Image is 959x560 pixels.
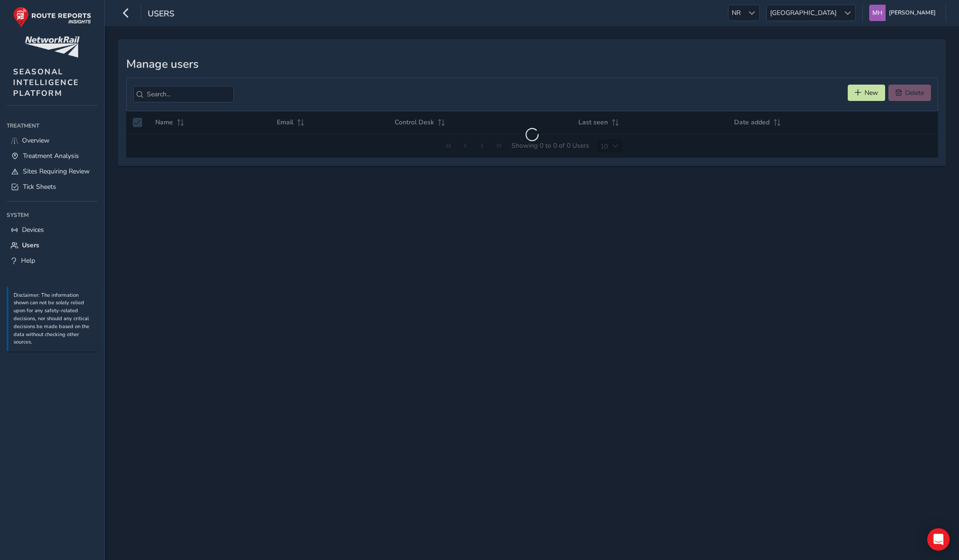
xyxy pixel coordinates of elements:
[7,222,98,237] a: Devices
[22,225,44,234] span: Devices
[25,36,79,57] img: customer logo
[13,66,79,99] span: SEASONAL INTELLIGENCE PLATFORM
[126,57,938,71] h3: Manage users
[728,5,744,21] span: NR
[7,208,98,222] div: System
[7,253,98,268] a: Help
[23,167,90,176] span: Sites Requiring Review
[889,5,936,21] span: [PERSON_NAME]
[14,292,93,347] p: Disclaimer: The information shown can not be solely relied upon for any safety-related decisions,...
[869,5,939,21] button: [PERSON_NAME]
[7,148,98,164] a: Treatment Analysis
[7,237,98,253] a: Users
[848,85,885,101] button: New
[767,5,840,21] span: [GEOGRAPHIC_DATA]
[23,182,56,191] span: Tick Sheets
[7,179,98,194] a: Tick Sheets
[22,241,39,250] span: Users
[927,528,950,551] div: Open Intercom Messenger
[133,86,234,102] input: Search...
[23,151,79,160] span: Treatment Analysis
[7,119,98,133] div: Treatment
[869,5,886,21] img: diamond-layout
[21,256,35,265] span: Help
[865,88,878,97] span: New
[7,133,98,148] a: Overview
[13,7,91,28] img: rr logo
[22,136,50,145] span: Overview
[7,164,98,179] a: Sites Requiring Review
[148,8,174,21] span: Users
